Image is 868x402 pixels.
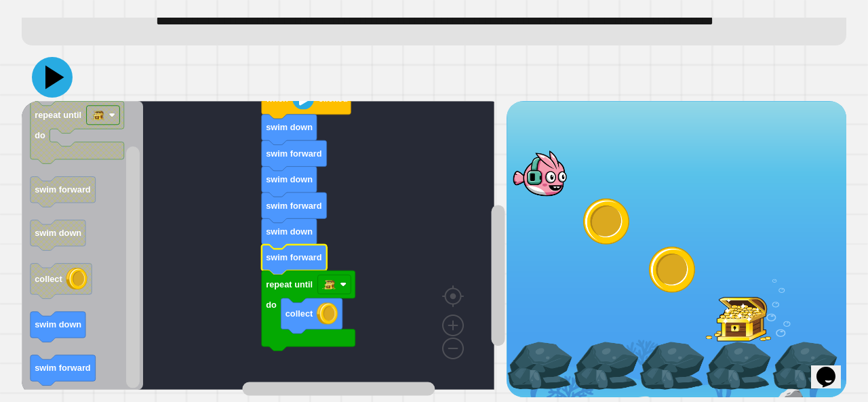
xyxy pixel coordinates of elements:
text: do [266,300,277,310]
text: swim forward [266,253,322,263]
text: repeat until [266,280,313,290]
text: swim forward [35,363,91,374]
text: repeat until [35,110,81,121]
text: swim down [266,123,313,133]
text: swim forward [266,148,322,159]
text: swim forward [35,185,91,195]
text: swim down [266,227,313,237]
text: swim down [266,175,313,185]
text: swim down [35,320,81,330]
text: swim forward [266,201,322,211]
text: do [35,131,45,141]
div: Blockly Workspace [22,101,507,397]
text: swim down [35,228,81,239]
text: collect [285,309,313,319]
iframe: chat widget [811,348,854,388]
text: collect [35,274,62,284]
